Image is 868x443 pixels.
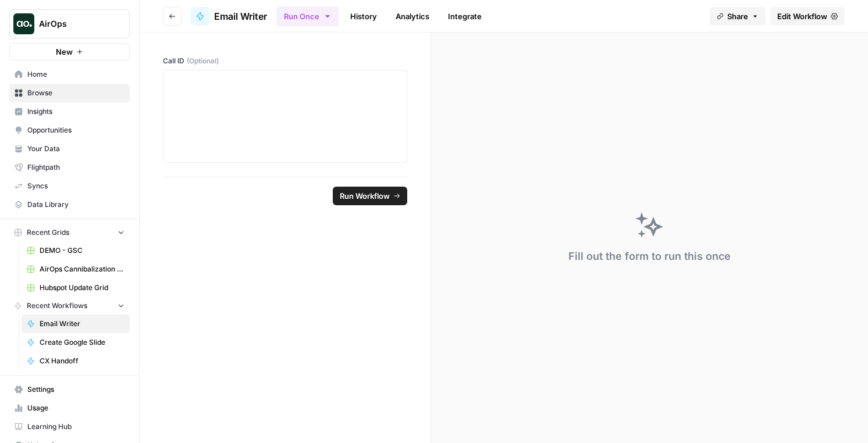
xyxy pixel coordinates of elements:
a: Data Library [9,195,130,214]
div: Fill out the form to run this once [568,248,731,265]
a: Opportunities [9,121,130,140]
label: Call ID [163,56,407,66]
button: Run Workflow [333,187,407,205]
span: Settings [27,384,124,395]
a: Hubspot Update Grid [22,278,130,297]
span: Email Writer [40,319,124,329]
span: Email Writer [214,9,267,23]
a: Integrate [441,7,489,26]
span: Recent Grids [27,227,69,238]
span: Insights [27,106,124,117]
a: AirOps Cannibalization Preview Grid [22,260,130,278]
span: Data Library [27,199,124,210]
button: Recent Workflows [9,297,130,315]
a: Email Writer [22,315,130,333]
a: Analytics [389,7,436,26]
span: New [56,46,73,58]
span: Your Data [27,144,124,154]
button: Share [710,7,766,26]
span: Usage [27,403,124,413]
span: Create Google Slide [40,337,124,348]
span: Edit Workflow [777,10,827,22]
span: Browse [27,88,124,98]
a: Home [9,65,130,84]
button: Workspace: AirOps [9,9,130,38]
span: Share [727,10,748,22]
a: Settings [9,380,130,399]
span: Flightpath [27,162,124,173]
a: Browse [9,84,130,102]
span: Learning Hub [27,421,124,432]
a: Syncs [9,177,130,195]
span: DEMO - GSC [40,245,124,256]
span: Syncs [27,181,124,191]
a: Usage [9,399,130,417]
button: Run Once [276,6,339,26]
span: Opportunities [27,125,124,135]
a: Create Google Slide [22,333,130,352]
span: AirOps Cannibalization Preview Grid [40,264,124,274]
a: Flightpath [9,158,130,177]
span: CX Handoff [40,356,124,366]
a: Email Writer [191,7,267,26]
button: Recent Grids [9,224,130,241]
span: Recent Workflows [27,301,87,311]
span: Hubspot Update Grid [40,283,124,293]
span: AirOps [39,18,109,30]
a: Insights [9,102,130,121]
button: New [9,43,130,60]
a: Edit Workflow [770,7,845,26]
a: History [343,7,384,26]
a: DEMO - GSC [22,241,130,260]
span: Run Workflow [340,190,390,202]
span: (Optional) [187,56,219,66]
a: Learning Hub [9,417,130,436]
span: Home [27,69,124,80]
a: CX Handoff [22,352,130,370]
a: Your Data [9,140,130,158]
img: AirOps Logo [13,13,34,34]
